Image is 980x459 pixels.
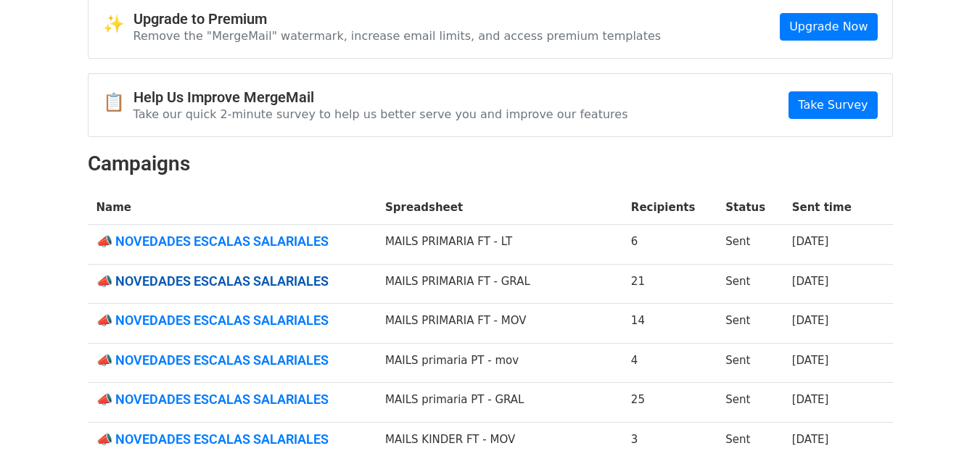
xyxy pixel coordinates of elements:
td: Sent [717,383,783,423]
th: Name [88,191,377,225]
h4: Help Us Improve MergeMail [133,88,628,106]
th: Sent time [783,191,873,225]
th: Spreadsheet [376,191,622,225]
a: [DATE] [792,314,829,327]
a: 📣 NOVEDADES ESCALAS SALARIALES [96,313,368,328]
p: Remove the "MergeMail" watermark, increase email limits, and access premium templates [133,28,662,44]
th: Recipients [622,191,717,225]
a: [DATE] [792,393,829,406]
div: Widget de chat [907,389,980,459]
span: ✨ [103,14,133,35]
a: 📣 NOVEDADES ESCALAS SALARIALES [96,392,368,408]
td: 25 [622,383,717,423]
td: 6 [622,225,717,265]
a: [DATE] [792,275,829,288]
a: Take Survey [788,91,877,119]
th: Status [717,191,783,225]
h4: Upgrade to Premium [133,10,662,28]
td: MAILS PRIMARIA FT - GRAL [376,264,622,304]
p: Take our quick 2-minute survey to help us better serve you and improve our features [133,107,628,122]
iframe: Chat Widget [907,389,980,459]
td: Sent [717,264,783,304]
a: [DATE] [792,354,829,367]
a: 📣 NOVEDADES ESCALAS SALARIALES [96,431,368,447]
td: MAILS primaria PT - GRAL [376,383,622,423]
a: 📣 NOVEDADES ESCALAS SALARIALES [96,233,368,249]
a: [DATE] [792,433,829,446]
span: 📋 [103,92,133,113]
a: [DATE] [792,235,829,248]
td: MAILS PRIMARIA FT - LT [376,225,622,265]
td: 14 [622,304,717,344]
td: 21 [622,264,717,304]
a: Upgrade Now [780,13,877,41]
td: MAILS primaria PT - mov [376,343,622,383]
td: Sent [717,304,783,344]
td: Sent [717,343,783,383]
h2: Campaigns [88,152,893,176]
td: MAILS PRIMARIA FT - MOV [376,304,622,344]
a: 📣 NOVEDADES ESCALAS SALARIALES [96,273,368,289]
a: 📣 NOVEDADES ESCALAS SALARIALES [96,352,368,368]
td: Sent [717,225,783,265]
td: 4 [622,343,717,383]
